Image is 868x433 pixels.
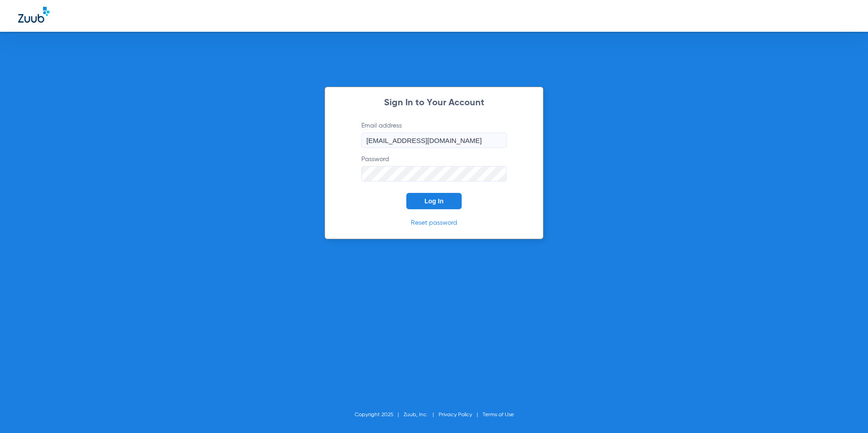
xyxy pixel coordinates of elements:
[439,412,472,418] a: Privacy Policy
[823,389,868,433] iframe: Chat Widget
[406,193,462,209] button: Log In
[404,410,439,419] li: Zuub, Inc.
[355,410,404,419] li: Copyright 2025
[424,197,444,205] span: Log In
[483,412,514,418] a: Terms of Use
[348,98,520,108] h2: Sign In to Your Account
[361,133,507,148] input: Email address
[18,7,49,23] img: Zuub Logo
[411,220,457,226] a: Reset password
[361,166,507,182] input: Password
[361,155,507,182] label: Password
[361,121,507,148] label: Email address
